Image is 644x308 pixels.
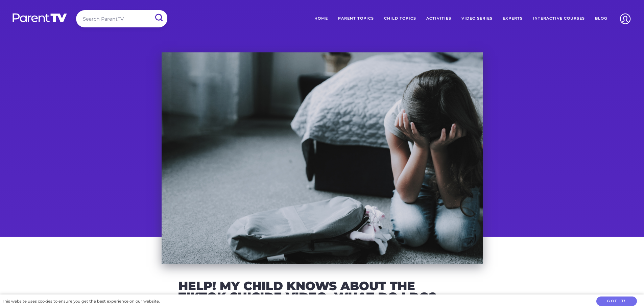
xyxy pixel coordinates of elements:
input: Submit [150,10,167,25]
button: Got it! [596,297,637,306]
a: Activities [421,10,456,27]
a: Blog [590,10,612,27]
a: Child Topics [379,10,421,27]
a: Video Series [456,10,498,27]
input: Search ParentTV [76,10,167,27]
a: Parent Topics [333,10,379,27]
h2: Help! My child knows about the TikTok suicide video, what do I do? [178,281,466,302]
img: parenttv-logo-white.4c85aaf.svg [12,13,68,23]
a: Home [309,10,333,27]
a: Interactive Courses [528,10,590,27]
div: This website uses cookies to ensure you get the best experience on our website. [2,298,160,305]
a: Experts [498,10,528,27]
img: Account [617,10,634,27]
